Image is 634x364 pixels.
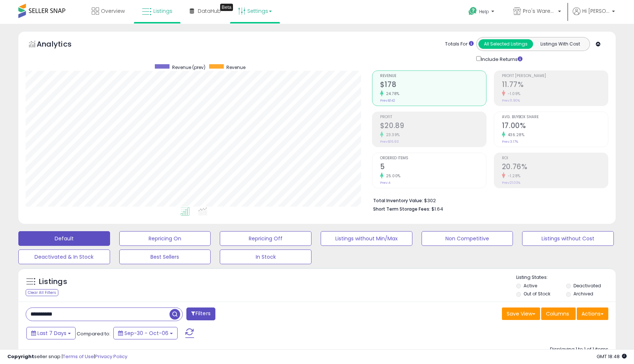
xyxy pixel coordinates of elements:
label: Active [524,283,537,289]
label: Deactivated [573,283,601,289]
div: Include Returns [471,55,531,63]
button: Save View [502,307,540,320]
label: Out of Stock [524,291,550,297]
small: Prev: 4 [380,181,390,185]
button: Repricing On [119,231,211,246]
h2: 5 [380,163,486,172]
div: Clear All Filters [26,289,58,296]
span: Profit [380,115,486,119]
button: Last 7 Days [26,327,76,339]
small: Prev: 21.03% [502,181,520,185]
button: Non Competitive [422,231,513,246]
div: seller snap | | [7,353,127,360]
small: 24.78% [383,91,400,97]
h2: 11.77% [502,80,608,90]
button: Listings without Cost [522,231,614,246]
div: Displaying 1 to 1 of 1 items [550,346,608,353]
span: Columns [546,310,569,317]
label: Archived [573,291,593,297]
a: Hi [PERSON_NAME] [573,7,615,24]
button: Sep-30 - Oct-06 [113,327,178,339]
li: $302 [373,196,603,204]
h5: Listings [39,277,67,287]
button: Best Sellers [119,250,211,264]
button: Repricing Off [220,231,311,246]
span: Listings [153,7,172,15]
div: Tooltip anchor [220,4,233,11]
b: Total Inventory Value: [373,197,423,204]
a: Terms of Use [63,353,94,360]
span: Ordered Items [380,156,486,160]
span: Last 7 Days [37,330,66,337]
small: Prev: $142 [380,98,395,103]
h2: 20.76% [502,163,608,172]
button: Columns [541,307,576,320]
span: 2025-10-14 18:48 GMT [597,353,627,360]
span: Pro's Warehouse [523,7,556,15]
small: -1.28% [505,173,521,179]
button: All Selected Listings [478,39,533,49]
span: Hi [PERSON_NAME] [582,7,610,15]
span: Help [479,8,489,15]
div: Totals For [445,41,474,48]
h5: Analytics [37,39,86,51]
button: Listings With Cost [533,39,587,49]
span: Sep-30 - Oct-06 [124,330,168,337]
span: Revenue [380,74,486,78]
h2: $20.89 [380,121,486,131]
a: Privacy Policy [95,353,127,360]
button: Filters [186,307,215,320]
span: Compared to: [77,330,110,337]
i: Get Help [468,7,477,16]
small: 23.39% [383,132,400,138]
span: DataHub [198,7,221,15]
small: Prev: 3.17% [502,139,518,144]
span: Overview [101,7,125,15]
b: Short Term Storage Fees: [373,206,430,212]
button: Deactivated & In Stock [18,250,110,264]
p: Listing States: [516,274,615,281]
h2: $178 [380,80,486,90]
small: Prev: $16.93 [380,139,399,144]
strong: Copyright [7,353,34,360]
span: Profit [PERSON_NAME] [502,74,608,78]
button: Default [18,231,110,246]
span: Avg. Buybox Share [502,115,608,119]
small: -1.09% [505,91,521,97]
button: Actions [577,307,608,320]
h2: 17.00% [502,121,608,131]
small: 25.00% [383,173,401,179]
small: Prev: 11.90% [502,98,520,103]
span: ROI [502,156,608,160]
a: Help [463,1,502,24]
span: Revenue [226,64,245,70]
button: In Stock [220,250,311,264]
span: $1.64 [431,205,443,212]
span: Revenue (prev) [172,64,205,70]
small: 436.28% [505,132,525,138]
button: Listings without Min/Max [321,231,412,246]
